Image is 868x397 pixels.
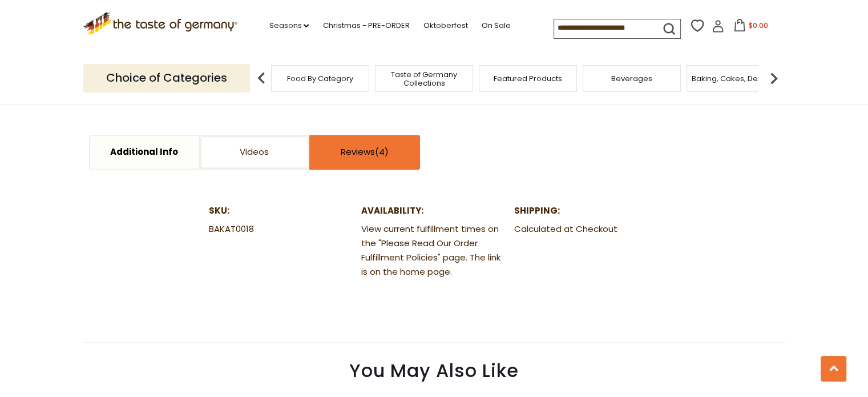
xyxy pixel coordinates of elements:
[514,204,659,218] dt: Shipping:
[481,19,510,32] a: On Sale
[361,204,506,218] dt: Availability:
[726,19,775,36] button: $0.00
[38,343,831,393] div: You May Also Like
[322,19,409,32] a: Christmas - PRE-ORDER
[209,204,354,218] dt: SKU:
[200,136,309,169] a: Videos
[269,19,309,32] a: Seasons
[378,70,470,87] a: Taste of Germany Collections
[90,136,199,169] a: Additional Info
[310,136,419,169] a: Reviews
[692,74,780,83] a: Baking, Cakes, Desserts
[361,222,506,279] dd: View current fulfillment times on the "Please Read Our Order Fulfillment Policies" page. The link...
[494,74,562,83] a: Featured Products
[250,67,273,90] img: previous arrow
[209,222,354,236] dd: BAKAT0018
[423,19,467,32] a: Oktoberfest
[748,21,768,30] span: $0.00
[287,74,353,83] a: Food By Category
[514,222,659,236] dd: Calculated at Checkout
[762,67,785,90] img: next arrow
[611,74,652,83] a: Beverages
[83,64,250,92] p: Choice of Categories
